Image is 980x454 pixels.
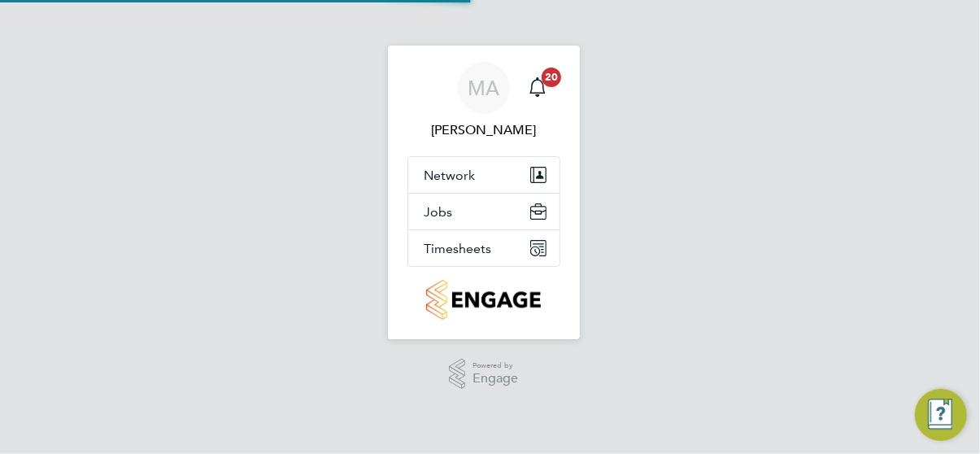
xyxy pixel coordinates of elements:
span: Mark Ablett [407,120,560,140]
span: Engage [473,372,518,386]
nav: Main navigation [388,46,580,339]
span: Powered by [473,359,518,373]
a: Powered byEngage [449,359,518,390]
span: Network [425,168,476,183]
a: Go to home page [407,280,560,320]
span: 20 [542,68,561,87]
a: MA[PERSON_NAME] [407,62,560,140]
span: Timesheets [425,241,492,256]
a: 20 [521,62,554,114]
button: Engage Resource Center [915,389,967,441]
button: Timesheets [408,230,560,266]
button: Network [408,157,560,193]
span: MA [468,77,499,98]
span: Jobs [425,204,453,220]
img: countryside-properties-logo-retina.png [426,280,541,320]
button: Jobs [408,194,560,229]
